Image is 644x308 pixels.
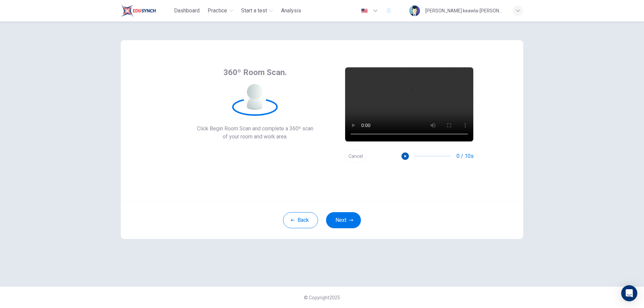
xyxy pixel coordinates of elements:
[326,212,361,228] button: Next
[283,212,318,228] button: Back
[121,4,171,17] a: Train Test logo
[621,285,637,301] div: Open Intercom Messenger
[425,7,504,15] div: [PERSON_NAME] keawla-[PERSON_NAME]
[409,5,420,16] img: Profile picture
[345,150,366,163] button: Cancel
[197,133,313,141] span: of your room and work area.
[238,5,276,17] button: Start a test
[281,7,301,15] span: Analysis
[208,7,227,15] span: Practice
[241,7,267,15] span: Start a test
[205,5,236,17] button: Practice
[121,4,156,17] img: Train Test logo
[171,5,202,17] button: Dashboard
[174,7,200,15] span: Dashboard
[223,67,287,78] span: 360º Room Scan.
[197,125,313,133] span: Click Begin Room Scan and complete a 360º scan
[304,295,340,300] span: © Copyright 2025
[360,8,369,13] img: en
[278,5,304,17] button: Analysis
[457,152,474,160] span: 0 / 10s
